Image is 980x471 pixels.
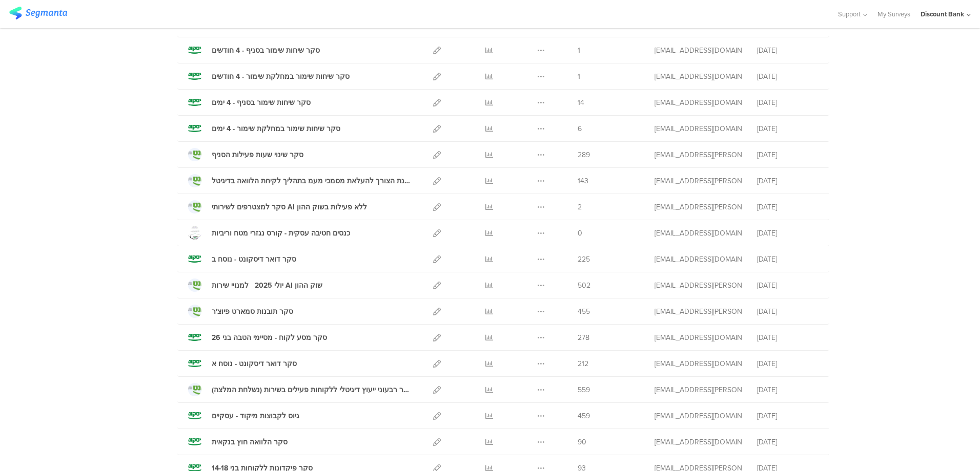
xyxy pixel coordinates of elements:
div: סקר שיחות שימור בסניף - 4 חודשים [212,45,320,56]
span: 225 [578,254,590,265]
div: anat.gilad@dbank.co.il [655,358,742,369]
div: hofit.refael@dbank.co.il [655,176,742,186]
div: יוני 25 סקר רבעוני ייעוץ דיגיטלי ללקוחות פעילים בשירות (נשלחת המלצה) [212,384,411,395]
div: [DATE] [757,306,819,317]
div: [DATE] [757,228,819,239]
a: סקר הלוואה חוץ בנקאית [188,435,288,448]
div: [DATE] [757,202,819,212]
div: anat.gilad@dbank.co.il [655,228,742,239]
a: סקר שינוי שעות פעילות הסניף [188,148,303,161]
div: anat.gilad@dbank.co.il [655,437,742,447]
span: 559 [578,384,590,395]
div: סקר למצטרפים לשירותי AI ללא פעילות בשוק ההון [212,202,367,212]
div: סקר שינוי שעות פעילות הסניף [212,149,303,160]
div: hofit.refael@dbank.co.il [655,306,742,317]
a: סקר מסע לקוח - מסיימי הטבה בני 26 [188,331,327,344]
div: hofit.refael@dbank.co.il [655,149,742,160]
div: סקר הלוואה חוץ בנקאית [212,437,288,447]
span: 6 [578,123,582,134]
div: anat.gilad@dbank.co.il [655,45,742,56]
a: יוני 25 סקר רבעוני ייעוץ דיגיטלי ללקוחות פעילים בשירות (נשלחת המלצה) [188,383,411,396]
div: [DATE] [757,176,819,186]
a: סקר שיחות שימור בסניף - 4 ימים [188,96,311,109]
div: [DATE] [757,149,819,160]
a: סקר תובנות סמארט פיוצ'ר [188,305,293,318]
div: יולי 2025 למנויי שירות AI שוק ההון [212,280,322,291]
a: סקר דואר דיסקונט - נוסח א [188,357,297,370]
span: 455 [578,306,590,317]
div: [DATE] [757,97,819,108]
div: [DATE] [757,411,819,421]
span: 14 [578,97,584,108]
a: כנסים חטיבה עסקית - קורס נגזרי מטח וריביות [188,226,350,240]
div: סקר דואר דיסקונט - נוסח ב [212,254,296,265]
span: 278 [578,332,589,343]
span: 143 [578,176,588,186]
div: סקר תובנות סמארט פיוצ'ר [212,306,293,317]
div: גיוס לקבוצות מיקוד - עסקיים [212,411,299,421]
div: [DATE] [757,384,819,395]
span: Support [838,9,861,19]
div: [DATE] [757,45,819,56]
div: בחינת הצורך להעלאת מסמכי מעמ בתהליך לקיחת הלוואה בדיגיטל [212,176,411,186]
a: בחינת הצורך להעלאת מסמכי מעמ בתהליך לקיחת הלוואה בדיגיטל [188,174,411,187]
div: כנסים חטיבה עסקית - קורס נגזרי מטח וריביות [212,228,350,239]
div: סקר מסע לקוח - מסיימי הטבה בני 26 [212,332,327,343]
div: anat.gilad@dbank.co.il [655,254,742,265]
div: סקר שיחות שימור במחלקת שימור - 4 חודשים [212,71,350,82]
div: [DATE] [757,254,819,265]
div: סקר דואר דיסקונט - נוסח א [212,358,297,369]
div: [DATE] [757,123,819,134]
span: 90 [578,437,586,447]
img: segmanta logo [9,7,67,19]
span: 212 [578,358,588,369]
div: סקר שיחות שימור במחלקת שימור - 4 ימים [212,123,340,134]
div: anat.gilad@dbank.co.il [655,71,742,82]
div: [DATE] [757,358,819,369]
a: יולי 2025 למנויי שירות AI שוק ההון [188,279,322,292]
div: anat.gilad@dbank.co.il [655,97,742,108]
a: סקר שיחות שימור במחלקת שימור - 4 חודשים [188,70,350,83]
span: 1 [578,71,580,82]
div: eden.nabet@dbank.co.il [655,411,742,421]
a: סקר למצטרפים לשירותי AI ללא פעילות בשוק ההון [188,200,367,213]
div: סקר שיחות שימור בסניף - 4 ימים [212,97,311,108]
div: hofit.refael@dbank.co.il [655,384,742,395]
span: 289 [578,149,590,160]
a: סקר שיחות שימור בסניף - 4 חודשים [188,44,320,57]
a: גיוס לקבוצות מיקוד - עסקיים [188,409,299,422]
a: סקר דואר דיסקונט - נוסח ב [188,252,296,266]
div: [DATE] [757,280,819,291]
div: hofit.refael@dbank.co.il [655,202,742,212]
span: 1 [578,45,580,56]
div: hofit.refael@dbank.co.il [655,280,742,291]
div: anat.gilad@dbank.co.il [655,332,742,343]
div: [DATE] [757,437,819,447]
span: 459 [578,411,590,421]
span: 2 [578,202,582,212]
div: anat.gilad@dbank.co.il [655,123,742,134]
span: 0 [578,228,582,239]
div: [DATE] [757,332,819,343]
span: 502 [578,280,590,291]
div: [DATE] [757,71,819,82]
a: סקר שיחות שימור במחלקת שימור - 4 ימים [188,122,340,135]
div: Discount Bank [921,9,964,19]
